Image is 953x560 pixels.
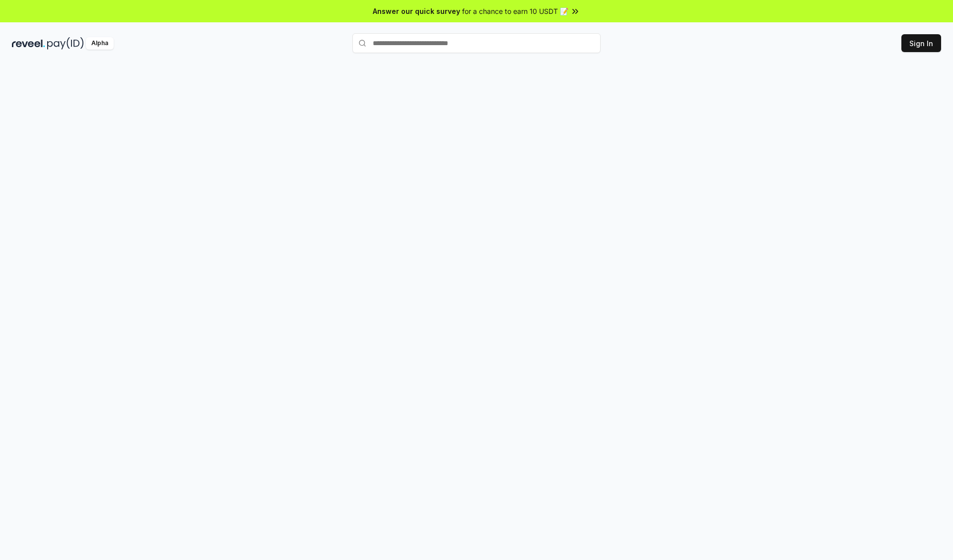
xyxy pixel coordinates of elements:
div: Alpha [86,37,114,50]
span: for a chance to earn 10 USDT 📝 [462,6,568,16]
img: pay_id [47,37,84,50]
span: Answer our quick survey [373,6,460,16]
button: Sign In [901,34,941,52]
img: reveel_dark [12,37,45,50]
